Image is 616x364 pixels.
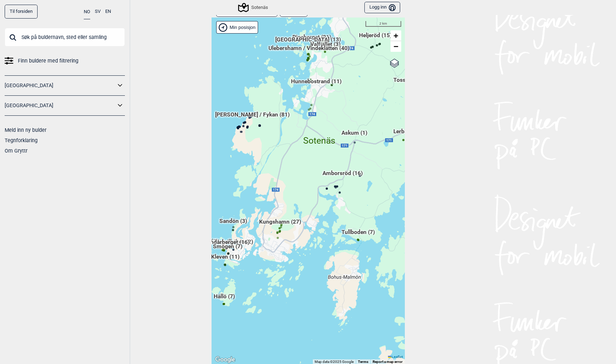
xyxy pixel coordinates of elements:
span: Tullboden (7) [341,228,375,242]
span: + [393,31,398,40]
a: Leaflet [388,355,403,359]
a: Meld inn ny bulder [5,127,47,133]
span: Hållö (7) [214,293,235,306]
a: Layers [388,55,401,71]
a: Om Gryttr [5,148,28,154]
input: Søk på buldernavn, sted eller samling [5,28,125,46]
div: Tullboden (7) [356,238,360,242]
div: Kleven (11) [223,262,228,266]
span: Holländarberget (16) [198,238,249,252]
button: Logg inn [364,2,400,14]
a: Zoom in [391,30,401,41]
span: Finn buldere med filtrering [18,56,78,66]
span: Makrillviken (2) [214,238,253,251]
span: Pigeberget (21) [292,33,331,47]
a: Til forsiden [5,5,38,19]
div: [PERSON_NAME] / Fykan (81) [250,120,254,124]
a: [GEOGRAPHIC_DATA] [5,80,116,91]
span: Sandön (3) [219,217,247,231]
div: Sandön (3) [231,226,236,231]
a: Terms (opens in new tab) [358,360,368,364]
span: Valfjället (3) [310,40,340,54]
span: Heljeröd (15) [359,31,392,45]
span: Ulebershamn / Vindeklätten (40) [268,44,349,58]
a: Finn buldere med filtrering [5,56,125,66]
a: Zoom out [391,41,401,52]
div: 2 km [365,21,401,27]
span: Hunnebostrand (11) [291,78,341,91]
span: [GEOGRAPHIC_DATA] (13) [275,36,341,49]
span: Lerbäck (12) [393,128,425,141]
span: [PERSON_NAME] / Fykan (81) [215,111,290,124]
a: [GEOGRAPHIC_DATA] [5,100,116,111]
div: Sotenäs [239,3,268,12]
div: Amborsröd (16) [340,179,345,183]
span: Askum (1) [341,129,367,143]
a: Tegnforklaring [5,138,38,143]
div: Hållö (7) [222,302,227,306]
div: Vis min posisjon [216,21,258,34]
button: NO [84,5,90,19]
div: Smögen (7) [225,252,230,256]
span: Kleven (11) [211,253,239,266]
div: Hunnebostrand (11) [314,87,319,91]
span: − [393,42,398,51]
span: Map data ©2025 Google [315,360,354,364]
button: SV [95,5,101,19]
div: Heljeröd (15) [373,41,378,45]
div: Askum (1) [352,138,356,143]
span: Amborsröd (16) [322,169,363,183]
div: Kungshamn (27) [278,227,282,231]
a: Report a map error [373,360,403,364]
span: Kungshamn (27) [259,218,301,231]
span: Smögen (7) [213,243,242,256]
button: EN [105,5,111,19]
div: Ulebershamn / Vindeklätten (40) [307,54,311,58]
span: Tossene ravin (1) [393,76,437,90]
div: Sotenäs [317,127,321,131]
